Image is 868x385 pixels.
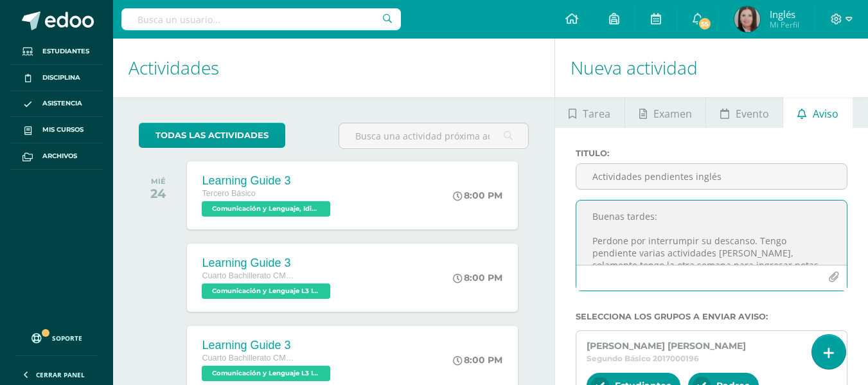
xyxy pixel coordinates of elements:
input: Busca una actividad próxima aquí... [339,123,527,148]
span: Comunicación y Lenguaje, Idioma Extranjero Inglés 'D' [202,201,330,217]
span: Examen [653,98,692,129]
div: 8:00 PM [453,354,502,366]
span: Tarea [583,98,610,129]
span: [PERSON_NAME] [PERSON_NAME] [587,340,746,352]
span: Cuarto Bachillerato CMP Bachillerato en CCLL con Orientación en Computación [202,354,298,363]
a: Soporte [15,321,98,352]
div: 8:00 PM [453,190,502,201]
a: Asistencia [10,91,103,118]
div: Learning Guide 3 [202,174,333,188]
span: Evento [736,98,769,129]
span: Inglés [770,8,799,21]
a: todas las Actividades [139,123,285,148]
span: Mi Perfil [770,19,799,30]
div: 24 [150,186,166,201]
div: 8:00 PM [453,272,502,283]
a: Disciplina [10,65,103,91]
span: Cerrar panel [36,370,85,379]
a: Aviso [783,97,852,128]
span: Soporte [52,334,82,343]
span: Segundo Básico 2017000196 [587,354,699,363]
a: Evento [706,97,783,128]
span: Archivos [42,151,77,161]
span: 55 [698,17,712,31]
span: Estudiantes [42,46,89,57]
a: Examen [625,97,705,128]
textarea: Buenas tardes: Perdone por interrumpir su descanso. Tengo pendiente varias actividades [PERSON_NA... [576,201,847,265]
div: Learning Guide 3 [202,256,333,270]
span: Comunicación y Lenguaje L3 Inglés 'D' [202,366,330,381]
a: Archivos [10,143,103,170]
span: Asistencia [42,98,82,109]
span: Tercero Básico [202,189,255,198]
label: Selecciona los grupos a enviar aviso : [576,312,847,321]
span: Comunicación y Lenguaje L3 Inglés 'C' [202,283,330,299]
span: Cuarto Bachillerato CMP Bachillerato en CCLL con Orientación en Computación [202,271,298,280]
input: Titulo [576,164,847,189]
img: e03ec1ec303510e8e6f60bf4728ca3bf.png [734,6,760,32]
a: Estudiantes [10,39,103,65]
h1: Actividades [128,39,539,97]
div: Learning Guide 3 [202,339,333,352]
div: MIÉ [150,177,166,186]
label: Titulo : [576,148,847,158]
input: Busca un usuario... [121,8,401,30]
span: Disciplina [42,73,80,83]
a: Tarea [555,97,624,128]
span: Aviso [813,98,838,129]
a: Mis cursos [10,117,103,143]
h1: Nueva actividad [571,39,853,97]
span: Mis cursos [42,125,84,135]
